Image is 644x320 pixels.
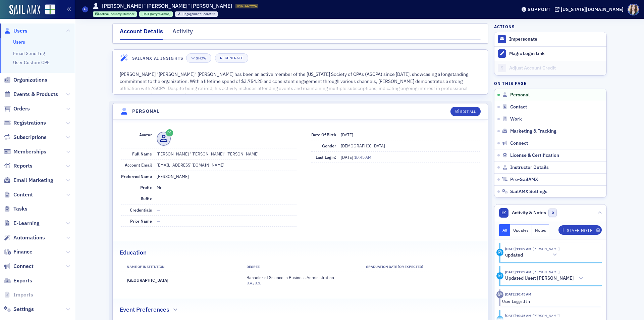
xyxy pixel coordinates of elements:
[13,162,33,170] span: Reports
[157,182,297,193] dd: Mr.
[157,207,160,213] span: —
[4,234,45,241] a: Automations
[13,191,33,198] span: Content
[322,143,336,148] span: Gender
[247,281,261,285] span: B.A./B.S.
[510,92,530,98] span: Personal
[4,91,58,98] a: Events & Products
[121,262,240,272] th: Name of Institution
[341,132,353,137] span: [DATE]
[13,134,47,141] span: Subscriptions
[139,132,152,137] span: Avatar
[4,134,47,141] a: Subscriptions
[512,209,546,216] span: Activity & Notes
[4,162,33,170] a: Reports
[4,277,32,284] a: Exports
[4,306,34,313] a: Settings
[561,6,624,12] div: [US_STATE][DOMAIN_NAME]
[140,185,152,190] span: Prefix
[360,262,479,272] th: Graduation Date (Or Expected)
[354,154,371,160] span: 10:45 AM
[494,61,606,75] a: Adjust Account Credit
[120,248,147,257] h2: Education
[186,53,211,63] button: Show
[13,76,47,84] span: Organizations
[13,39,25,45] a: Users
[505,275,574,281] h5: Updated User: [PERSON_NAME]
[509,65,603,71] div: Adjust Account Credit
[141,196,152,201] span: Suffix
[505,252,559,259] button: updated
[548,209,557,217] span: 0
[4,191,33,198] a: Content
[531,270,559,274] span: Earl Jones
[13,220,40,227] span: E-Learning
[510,177,538,183] span: Pre-SailAMX
[13,291,33,299] span: Imports
[120,27,163,40] div: Account Details
[13,105,30,112] span: Orders
[196,56,206,60] div: Show
[93,11,137,17] div: Active: Active: Industry Member
[182,12,216,16] div: 25
[496,249,503,256] div: Update
[505,275,586,282] button: Updated User: [PERSON_NAME]
[505,270,531,274] time: 9/3/2025 11:09 AM
[496,291,503,298] div: Activity
[99,12,109,16] span: Active
[505,313,531,318] time: 9/3/2025 10:45 AM
[102,2,232,10] h1: [PERSON_NAME] "[PERSON_NAME]" [PERSON_NAME]
[139,11,173,17] div: 1978-05-01 00:00:00
[13,91,58,98] span: Events & Products
[175,11,218,17] div: Engagement Score: 25
[494,46,606,61] button: Magic Login Link
[45,4,55,15] img: SailAMX
[558,225,602,235] button: Staff Note
[4,291,33,299] a: Imports
[13,148,46,155] span: Memberships
[528,6,551,12] div: Support
[510,116,522,122] span: Work
[13,59,50,65] a: User Custom CPE
[509,36,537,42] button: Impersonate
[240,262,360,272] th: Degree
[494,80,607,86] h4: On this page
[13,27,28,35] span: Users
[13,119,46,127] span: Registrations
[4,248,33,256] a: Finance
[505,292,531,296] time: 9/3/2025 10:45 AM
[172,27,193,39] div: Activity
[510,128,556,134] span: Marketing & Tracking
[120,305,169,314] h2: Event Preferences
[509,51,603,57] div: Magic Login Link
[13,306,34,313] span: Settings
[531,246,559,251] span: Earl Jones
[157,159,297,170] dd: [EMAIL_ADDRESS][DOMAIN_NAME]
[13,277,32,284] span: Exports
[237,4,257,8] span: USR-667226
[4,220,40,227] a: E-Learning
[499,224,511,236] button: All
[4,263,34,270] a: Connect
[510,104,527,110] span: Contact
[4,177,53,184] a: Email Marketing
[532,224,549,236] button: Notes
[555,7,626,12] button: [US_STATE][DOMAIN_NAME]
[121,272,240,288] td: [GEOGRAPHIC_DATA]
[4,105,30,112] a: Orders
[496,272,503,279] div: Activity
[494,24,515,30] h4: Actions
[505,252,523,258] h5: updated
[341,140,480,151] dd: [DEMOGRAPHIC_DATA]
[132,151,152,156] span: Full Name
[341,154,354,160] span: [DATE]
[567,229,592,232] div: Staff Note
[130,218,152,224] span: Prior Name
[121,174,152,179] span: Preferred Name
[125,162,152,168] span: Account Email
[628,4,639,15] span: Profile
[215,53,248,63] button: Regenerate
[4,76,47,84] a: Organizations
[510,165,549,171] span: Instructor Details
[142,12,170,16] div: (47yrs 4mos)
